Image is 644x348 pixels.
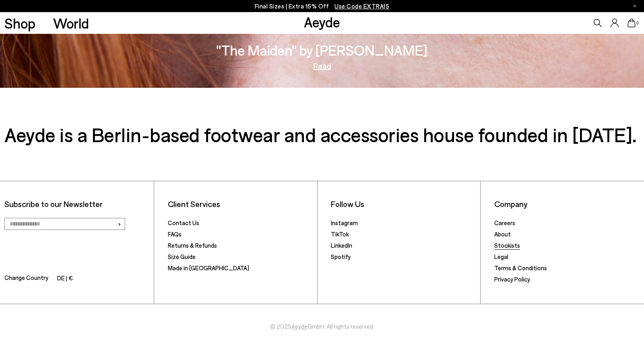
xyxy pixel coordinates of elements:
a: Careers [494,219,515,226]
a: 0 [627,19,636,27]
a: FAQs [168,230,182,238]
a: Size Guide [168,253,196,260]
span: › [118,218,121,230]
a: Aeyde [304,13,340,30]
a: Contact Us [168,219,199,226]
a: About [494,230,511,238]
li: DE | € [57,273,73,284]
a: TikTok [331,230,349,238]
a: Returns & Refunds [168,242,217,249]
h3: Aeyde is a Berlin-based footwear and accessories house founded in [DATE]. [4,123,640,145]
p: Subscribe to our Newsletter [4,199,149,209]
p: Final Sizes | Extra 15% Off [255,1,390,11]
a: Read [313,62,331,70]
a: Spotify [331,253,351,260]
h3: "The Maiden" by [PERSON_NAME] [217,43,428,57]
a: Shop [4,16,35,30]
a: Aeyde [291,323,308,330]
span: 0 [636,21,640,25]
li: Company [494,199,640,209]
a: Terms & Conditions [494,264,547,271]
a: Privacy Policy [494,275,530,283]
span: Navigate to /collections/ss25-final-sizes [334,2,389,10]
a: LinkedIn [331,242,352,249]
li: Client Services [168,199,313,209]
a: World [53,16,89,30]
li: Follow Us [331,199,476,209]
span: Change Country [4,273,48,284]
a: Made in [GEOGRAPHIC_DATA] [168,264,249,271]
a: Legal [494,253,508,260]
a: Stockists [494,242,520,249]
a: Instagram [331,219,358,226]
